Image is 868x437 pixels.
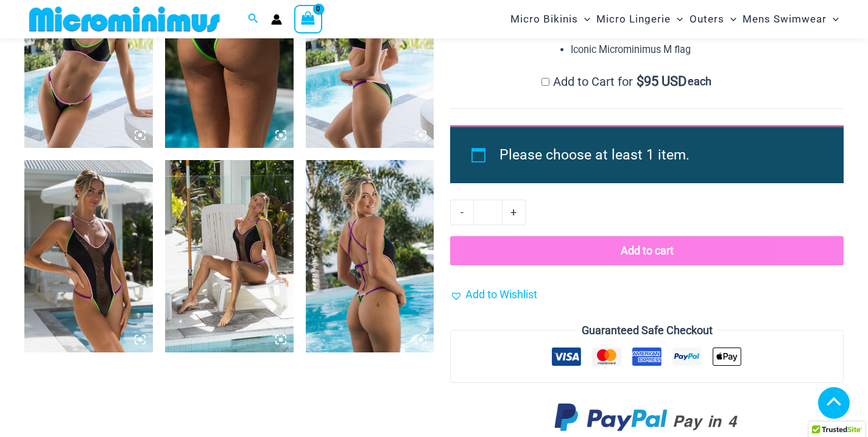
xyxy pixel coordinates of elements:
[450,236,844,265] button: Add to cart
[271,14,282,25] a: Account icon link
[294,5,322,33] a: View Shopping Cart, empty
[596,4,671,35] span: Micro Lingerie
[686,4,739,35] a: OutersMenu ToggleMenu Toggle
[637,74,644,89] span: $
[637,75,686,88] span: 95 USD
[24,5,225,33] img: MM SHOP LOGO FLAT
[724,4,736,35] span: Menu Toggle
[506,2,844,37] nav: Site Navigation
[248,12,259,27] a: Search icon link
[593,4,686,35] a: Micro LingerieMenu ToggleMenu Toggle
[499,141,816,169] li: Please choose at least 1 item.
[465,288,537,301] span: Add to Wishlist
[165,160,294,352] img: Reckless Neon Crush Black Neon 879 One Piece
[24,160,153,352] img: Reckless Neon Crush Black Neon 879 One Piece
[739,4,842,35] a: Mens SwimwearMenu ToggleMenu Toggle
[306,160,434,352] img: Reckless Neon Crush Black Neon 879 One Piece
[510,4,578,35] span: Micro Bikinis
[578,4,590,35] span: Menu Toggle
[507,4,593,35] a: Micro BikinisMenu ToggleMenu Toggle
[690,4,724,35] span: Outers
[743,4,827,35] span: Mens Swimwear
[542,74,712,89] label: Add to Cart for
[450,200,473,225] a: -
[827,4,839,35] span: Menu Toggle
[542,78,549,86] input: Add to Cart for$95 USD each
[503,200,526,225] a: +
[473,200,502,225] input: Product quantity
[571,41,834,59] li: Iconic Microminimus M flag
[688,75,711,88] span: each
[450,285,537,304] a: Add to Wishlist
[577,321,718,340] legend: Guaranteed Safe Checkout
[671,4,683,35] span: Menu Toggle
